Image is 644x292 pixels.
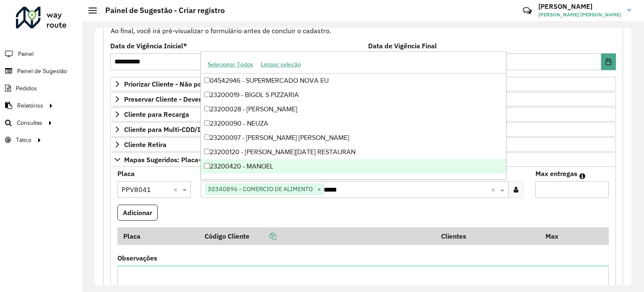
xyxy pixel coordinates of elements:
[16,136,31,145] span: Tático
[540,227,573,245] th: Max
[173,184,180,195] span: Clear all
[117,227,199,245] th: Placa
[601,53,616,70] button: Choose Date
[110,153,616,167] a: Mapas Sugeridos: Placa-Cliente
[110,107,616,121] a: Cliente para Recarga
[201,116,506,131] div: 23200090 - NEUZA
[110,41,187,51] label: Data de Vigência Inicial
[17,67,67,76] span: Painel de Sugestão
[124,111,189,118] span: Cliente para Recarga
[199,227,435,245] th: Código Cliente
[124,81,261,87] span: Priorizar Cliente - Não podem ficar no buffer
[110,122,616,137] a: Cliente para Multi-CDD/Internalização
[205,184,315,194] span: 30340896 - COMERCIO DE ALIMENTO
[110,92,616,106] a: Preservar Cliente - Devem ficar no buffer, não roteirizar
[201,159,506,174] div: 23200420 - MANOEL
[201,131,506,145] div: 23200097 - [PERSON_NAME] [PERSON_NAME]
[491,184,498,195] span: Clear all
[117,168,135,179] label: Placa
[110,137,616,152] a: Cliente Retira
[124,96,295,103] span: Preservar Cliente - Devem ficar no buffer, não roteirizar
[538,11,621,18] span: [PERSON_NAME] [PERSON_NAME]
[124,156,223,163] span: Mapas Sugeridos: Placa-Cliente
[201,145,506,159] div: 23200120 - [PERSON_NAME][DATE] RESTAURAN
[249,232,276,240] a: Copiar
[201,174,506,188] div: 23200464 - MERCADO PARAYBA
[579,173,585,179] em: Máximo de clientes que serão colocados na mesma rota com os clientes informados
[17,101,43,110] span: Relatórios
[201,74,506,88] div: 04542946 - SUPERMERCADO NOVA EU
[201,102,506,116] div: 23200028 - [PERSON_NAME]
[315,184,323,195] span: ×
[518,2,536,20] a: Contato Rápido
[201,88,506,102] div: 23200019 - BIGOL S PIZZARIA
[117,253,157,263] label: Observações
[257,58,305,71] button: Limpar seleção
[200,51,506,179] ng-dropdown-panel: Options list
[535,168,577,179] label: Max entregas
[110,77,616,91] a: Priorizar Cliente - Não podem ficar no buffer
[368,41,437,51] label: Data de Vigência Final
[17,118,42,127] span: Consultas
[124,126,242,133] span: Cliente para Multi-CDD/Internalização
[124,141,166,148] span: Cliente Retira
[538,3,621,11] h3: [PERSON_NAME]
[97,6,225,15] h2: Painel de Sugestão - Criar registro
[117,205,158,221] button: Adicionar
[204,58,257,71] button: Selecionar Todos
[18,50,34,58] span: Painel
[16,84,37,93] span: Pedidos
[436,227,540,245] th: Clientes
